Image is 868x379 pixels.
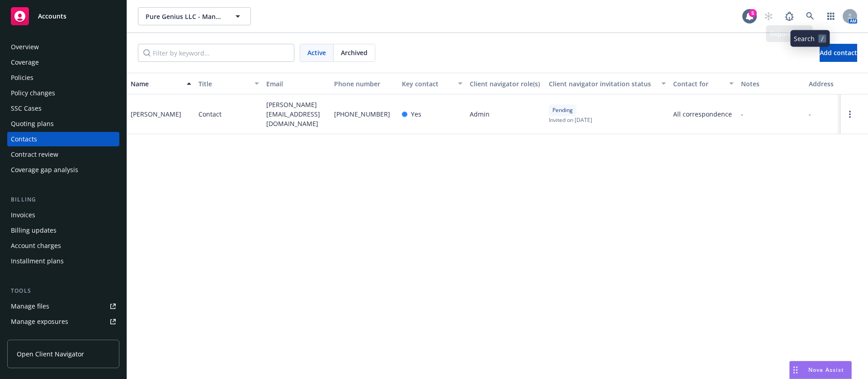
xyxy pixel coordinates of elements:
a: Manage exposures [7,314,119,329]
a: SSC Cases [7,101,119,116]
a: Invoices [7,208,119,222]
span: Nova Assist [808,366,844,374]
a: Quoting plans [7,117,119,131]
div: Tools [7,286,119,295]
button: Notes [737,73,805,94]
div: Invoices [11,208,35,222]
a: Start snowing [759,7,778,25]
div: SSC Cases [11,101,42,116]
span: Invited on [DATE] [549,116,592,124]
button: Name [127,73,195,94]
span: Accounts [38,13,66,20]
a: Billing updates [7,223,119,238]
div: Manage exposures [11,314,68,329]
div: Client navigator role(s) [470,79,542,89]
div: Billing updates [11,223,57,238]
span: Pending [552,106,573,114]
span: Archived [341,48,368,57]
div: Policy changes [11,86,55,100]
button: Add contact [820,44,857,62]
button: Client navigator invitation status [545,73,670,94]
button: Pure Genius LLC - Management Series [138,7,251,25]
span: - [741,109,743,119]
div: Manage certificates [11,330,70,344]
a: Search [801,7,819,25]
button: Nova Assist [789,361,852,379]
a: Coverage gap analysis [7,163,119,177]
span: Add contact [820,48,857,57]
a: Policy changes [7,86,119,100]
div: Overview [11,40,39,54]
button: Title [195,73,263,94]
div: Drag to move [790,361,801,379]
span: [PHONE_NUMBER] [334,109,390,119]
span: Admin [470,109,490,119]
a: Switch app [822,7,840,25]
span: Yes [411,109,421,119]
div: Billing [7,195,119,204]
a: Account charges [7,239,119,253]
div: Account charges [11,239,61,253]
a: Contacts [7,132,119,146]
span: All correspondence [673,109,734,119]
a: Open options [844,109,855,120]
a: Policies [7,70,119,85]
span: - [809,109,811,119]
div: [PERSON_NAME] [131,109,181,119]
div: Coverage [11,55,39,70]
span: Contact [198,109,222,119]
div: Quoting plans [11,117,54,131]
a: Installment plans [7,254,119,268]
div: Email [266,79,327,89]
div: Name [131,79,181,89]
div: Contract review [11,147,58,162]
button: Phone number [330,73,398,94]
a: Manage files [7,299,119,313]
span: Active [307,48,326,57]
div: Key contact [402,79,453,89]
div: Manage files [11,299,49,313]
a: Report a Bug [780,7,798,25]
div: Title [198,79,249,89]
span: Pure Genius LLC - Management Series [146,12,224,21]
a: Accounts [7,4,119,29]
span: [PERSON_NAME][EMAIL_ADDRESS][DOMAIN_NAME] [266,100,327,128]
button: Client navigator role(s) [466,73,545,94]
div: Client navigator invitation status [549,79,656,89]
button: Contact for [670,73,737,94]
span: Open Client Navigator [17,349,84,359]
div: Installment plans [11,254,64,268]
a: Manage certificates [7,330,119,344]
div: Phone number [334,79,395,89]
a: Coverage [7,55,119,70]
div: Coverage gap analysis [11,163,78,177]
div: Contact for [673,79,724,89]
div: 5 [749,9,757,17]
div: Notes [741,79,802,89]
a: Contract review [7,147,119,162]
div: Contacts [11,132,37,146]
button: Key contact [398,73,466,94]
div: Policies [11,70,33,85]
input: Filter by keyword... [138,44,294,62]
button: Email [263,73,330,94]
a: Overview [7,40,119,54]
